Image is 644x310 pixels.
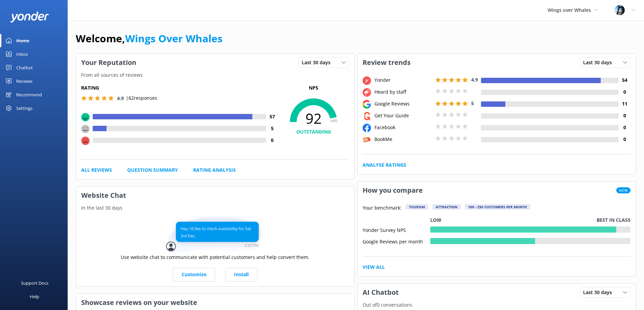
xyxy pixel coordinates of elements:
div: Home [16,34,29,47]
h3: AI Chatbot [358,284,404,301]
a: Customize [173,268,215,281]
span: 4.9 [117,95,124,101]
a: Rating Analysis [193,166,236,174]
a: Install [225,268,257,281]
h4: 5 [266,125,278,132]
div: Yonder Survey NPS [363,226,430,233]
h4: 0 [266,137,278,144]
span: 4.9 [471,76,478,83]
h5: Rating [81,84,278,92]
span: 92 [278,110,349,127]
h4: 0 [619,136,630,143]
a: View All [363,263,385,271]
p: | 62 responses [126,94,157,102]
p: Use website chat to communicate with potential customers and help convert them. [121,254,309,261]
a: Analyse Ratings [363,161,406,169]
h4: 11 [619,100,630,108]
h3: Website Chat [76,187,354,204]
h4: 0 [619,124,630,131]
div: Heard by staff [373,88,434,96]
div: Get Your Guide [373,112,434,119]
div: Attraction [432,204,461,210]
p: From all sources of reviews [76,71,354,79]
h4: 57 [266,113,278,120]
div: Settings [16,101,32,115]
div: BookMe [373,136,434,143]
h1: Welcome, [76,30,223,47]
p: Best in class [597,216,630,224]
span: 5 [471,100,474,106]
h3: Review trends [358,54,416,71]
img: conversation... [166,217,264,254]
h4: 0 [619,88,630,96]
h3: Your Reputation [76,54,141,71]
div: Yonder [373,76,434,84]
div: Help [30,290,39,303]
span: Last 30 days [302,59,335,66]
div: Inbox [16,47,28,61]
a: Wings Over Whales [125,31,223,45]
h4: 0 [619,112,630,119]
span: Last 30 days [583,289,616,296]
div: Chatbot [16,61,33,74]
div: Google Reviews per month [363,238,430,244]
div: Facebook [373,124,434,131]
p: Low [430,216,441,224]
span: Last 30 days [583,59,616,66]
h3: How you compare [358,182,428,199]
div: Google Reviews [373,100,434,108]
p: Out of 0 conversations [358,301,636,309]
p: In the last 30 days [76,204,354,212]
p: NPS [278,84,349,92]
div: Recommend [16,88,42,101]
a: All Reviews [81,166,112,174]
a: Question Summary [127,166,178,174]
img: 145-1635463833.jpg [615,5,625,15]
div: 100 - 250 customers per month [465,204,530,210]
span: Wings over Whales [548,7,591,13]
h4: OUTSTANDING [278,128,349,136]
div: Reviews [16,74,32,88]
div: Tourism [406,204,428,210]
span: New [616,187,630,193]
img: yonder-white-logo.png [10,11,49,23]
div: Support Docs [21,276,48,290]
p: Your benchmark: [363,204,401,212]
h4: 54 [619,76,630,84]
